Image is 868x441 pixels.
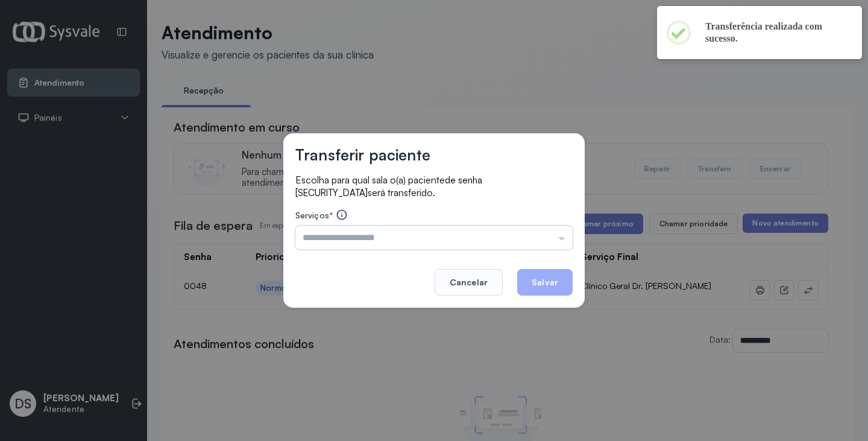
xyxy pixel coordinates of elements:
span: Serviços [295,210,329,220]
h2: Transferência realizada com sucesso. [705,21,843,45]
span: de senha [SECURITY_DATA] [295,174,482,198]
h3: Transferir paciente [295,145,430,164]
button: Salvar [517,269,573,296]
button: Cancelar [435,269,503,296]
p: Escolha para qual sala o(a) paciente será transferido. [295,174,573,199]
